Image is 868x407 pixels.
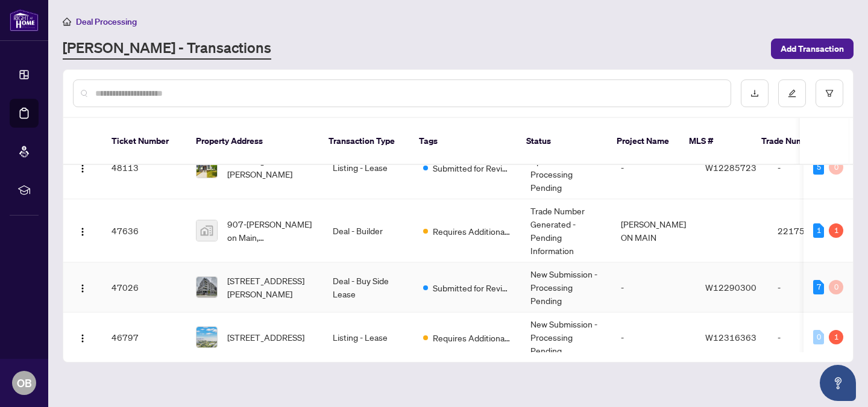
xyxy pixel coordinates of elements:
img: Logo [78,164,87,173]
span: edit [788,89,796,98]
img: Logo [78,227,87,237]
a: [PERSON_NAME] - Transactions [63,38,271,60]
td: 2217578 [768,199,852,263]
span: Add Transaction [781,39,844,58]
button: Logo [73,328,92,347]
th: MLS # [679,118,752,165]
th: Tags [409,118,517,165]
span: Submitted for Review [433,281,511,294]
button: Open asap [820,365,856,401]
div: 1 [829,223,843,238]
span: Submitted for Review [433,161,511,175]
img: logo [10,9,39,31]
button: Logo [73,221,92,240]
td: Trade Number Generated - Pending Information [521,199,611,263]
td: - [768,263,852,312]
span: 907-[PERSON_NAME] on Main, [GEOGRAPHIC_DATA], [GEOGRAPHIC_DATA], [GEOGRAPHIC_DATA], [GEOGRAPHIC_D... [227,217,313,244]
img: Logo [78,334,87,343]
img: Logo [78,284,87,293]
button: download [741,79,769,107]
span: [STREET_ADDRESS][PERSON_NAME] [227,154,313,181]
span: Requires Additional Docs [433,331,511,344]
th: Status [517,118,607,165]
span: [STREET_ADDRESS] [227,331,304,344]
div: 7 [813,280,824,294]
td: Listing - Lease [323,312,414,362]
span: Requires Additional Docs [433,225,511,238]
td: 46797 [102,312,186,362]
td: - [611,136,696,199]
span: [STREET_ADDRESS][PERSON_NAME] [227,274,313,300]
td: - [611,263,696,312]
th: Transaction Type [319,118,409,165]
span: filter [825,89,834,98]
button: edit [778,79,806,107]
button: filter [816,79,843,107]
td: New Submission - Processing Pending [521,263,611,312]
div: 1 [813,223,824,238]
td: [PERSON_NAME] ON MAIN [611,199,696,263]
div: 0 [829,280,843,294]
td: 48113 [102,136,186,199]
div: 0 [829,160,843,175]
td: - [768,136,852,199]
th: Trade Number [752,118,836,165]
td: New Submission - Processing Pending [521,312,611,362]
span: W12285723 [705,162,756,173]
span: W12316363 [705,332,756,343]
td: Information Updated - Processing Pending [521,136,611,199]
button: Logo [73,278,92,297]
button: Logo [73,158,92,177]
span: W12290300 [705,282,756,293]
td: 47026 [102,263,186,312]
td: - [768,312,852,362]
td: 47636 [102,199,186,263]
img: thumbnail-img [197,277,217,297]
span: download [750,89,759,98]
img: thumbnail-img [197,157,217,178]
div: 1 [829,330,843,344]
th: Property Address [186,118,319,165]
div: 0 [813,330,824,344]
span: home [63,17,71,26]
td: Deal - Buy Side Lease [323,263,414,312]
td: Deal - Builder [323,199,414,263]
img: thumbnail-img [197,220,217,241]
td: Listing - Lease [323,136,414,199]
img: thumbnail-img [197,327,217,347]
th: Project Name [607,118,679,165]
td: - [611,312,696,362]
div: 5 [813,160,824,175]
span: OB [17,374,32,391]
button: Add Transaction [771,39,854,59]
th: Ticket Number [102,118,186,165]
span: Deal Processing [76,16,137,27]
